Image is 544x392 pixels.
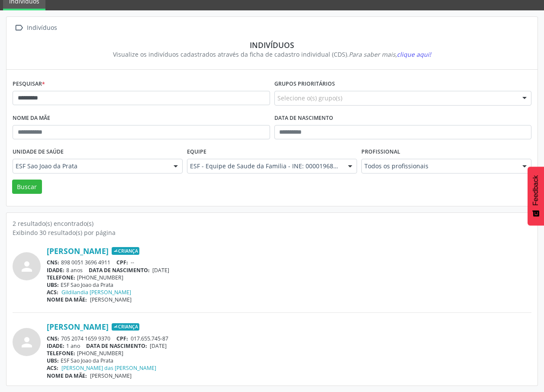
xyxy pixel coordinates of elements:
[61,289,131,296] a: Gildilandia [PERSON_NAME]
[364,162,514,170] span: Todos os profissionais
[150,342,167,350] span: [DATE]
[349,50,431,58] i: Para saber mais,
[19,50,525,59] div: Visualize os indivíduos cadastrados através da ficha de cadastro individual (CDS).
[361,145,400,159] label: Profissional
[131,259,134,266] span: --
[13,228,531,237] div: Exibindo 30 resultado(s) por página
[13,77,45,91] label: Pesquisar
[131,335,168,342] span: 017.655.745-87
[90,296,132,303] span: [PERSON_NAME]
[116,335,128,342] span: CPF:
[47,335,531,342] div: 705 2074 1659 9370
[47,335,59,342] span: CNS:
[47,274,531,281] div: [PHONE_NUMBER]
[47,296,87,303] span: NOME DA MÃE:
[13,22,25,34] i: 
[47,350,531,357] div: [PHONE_NUMBER]
[61,364,156,372] a: [PERSON_NAME] das [PERSON_NAME]
[47,246,109,256] a: [PERSON_NAME]
[47,372,87,379] span: NOME DA MÃE:
[12,180,42,194] button: Buscar
[47,357,531,364] div: ESF Sao Joao da Prata
[47,281,59,289] span: UBS:
[47,281,531,289] div: ESF Sao Joao da Prata
[47,350,75,357] span: TELEFONE:
[152,267,169,274] span: [DATE]
[47,364,58,372] span: ACS:
[274,112,333,125] label: Data de nascimento
[116,259,128,266] span: CPF:
[528,167,544,225] button: Feedback - Mostrar pesquisa
[274,77,335,91] label: Grupos prioritários
[89,267,150,274] span: DATA DE NASCIMENTO:
[13,22,58,34] a:  Indivíduos
[13,219,531,228] div: 2 resultado(s) encontrado(s)
[19,40,525,50] div: Indivíduos
[47,267,64,274] span: IDADE:
[25,22,58,34] div: Indivíduos
[47,342,531,350] div: 1 ano
[112,247,139,255] span: Criança
[90,372,132,379] span: [PERSON_NAME]
[277,93,342,103] span: Selecione o(s) grupo(s)
[47,289,58,296] span: ACS:
[47,267,531,274] div: 8 anos
[397,50,431,58] span: clique aqui!
[187,145,206,159] label: Equipe
[47,342,64,350] span: IDADE:
[13,112,50,125] label: Nome da mãe
[190,162,339,170] span: ESF - Equipe de Saude da Familia - INE: 0000196827
[19,334,35,350] i: person
[532,175,540,206] span: Feedback
[47,259,531,266] div: 898 0051 3696 4911
[13,145,64,159] label: Unidade de saúde
[47,259,59,266] span: CNS:
[47,274,75,281] span: TELEFONE:
[19,259,35,274] i: person
[47,322,109,331] a: [PERSON_NAME]
[112,323,139,331] span: Criança
[47,357,59,364] span: UBS:
[16,162,165,170] span: ESF Sao Joao da Prata
[86,342,147,350] span: DATA DE NASCIMENTO:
